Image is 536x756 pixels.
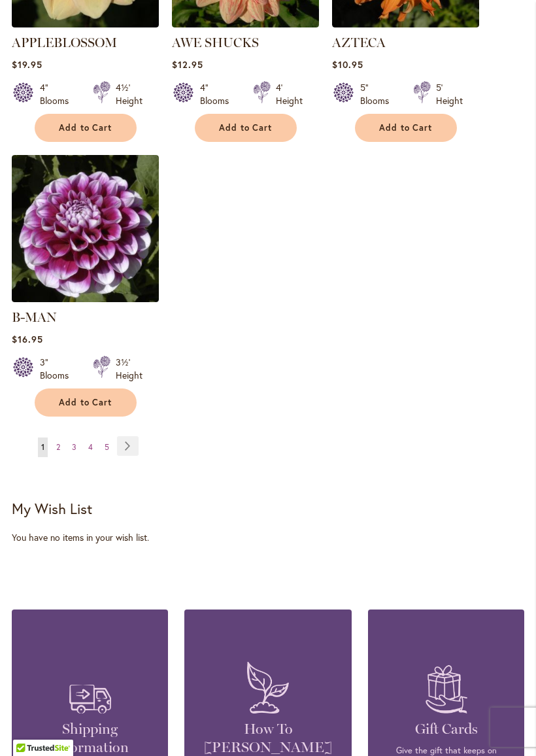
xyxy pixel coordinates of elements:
[59,122,112,133] span: Add to Cart
[200,81,237,107] div: 4" Blooms
[12,309,57,325] a: B-MAN
[12,58,42,71] span: $19.95
[69,438,80,457] a: 3
[56,442,60,452] span: 2
[12,531,524,544] div: You have no items in your wish list.
[10,710,46,746] iframe: Launch Accessibility Center
[40,356,77,382] div: 3" Blooms
[101,438,112,457] a: 5
[332,35,386,50] a: AZTECA
[12,155,159,302] img: B-MAN
[332,18,479,30] a: AZTECA
[53,438,63,457] a: 2
[35,114,137,142] button: Add to Cart
[379,122,433,133] span: Add to Cart
[388,720,505,738] h4: Gift Cards
[59,397,112,408] span: Add to Cart
[85,438,96,457] a: 4
[40,81,77,107] div: 4" Blooms
[116,81,142,107] div: 4½' Height
[35,388,137,417] button: Add to Cart
[105,442,109,452] span: 5
[332,58,363,71] span: $10.95
[219,122,273,133] span: Add to Cart
[360,81,397,107] div: 5" Blooms
[355,114,457,142] button: Add to Cart
[12,333,43,345] span: $16.95
[116,356,142,382] div: 3½' Height
[12,18,159,30] a: APPLEBLOSSOM
[172,58,203,71] span: $12.95
[12,499,92,518] strong: My Wish List
[172,35,259,50] a: AWE SHUCKS
[12,35,117,50] a: APPLEBLOSSOM
[12,292,159,305] a: B-MAN
[41,442,44,452] span: 1
[172,18,319,30] a: AWE SHUCKS
[276,81,303,107] div: 4' Height
[72,442,76,452] span: 3
[195,114,297,142] button: Add to Cart
[88,442,93,452] span: 4
[436,81,463,107] div: 5' Height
